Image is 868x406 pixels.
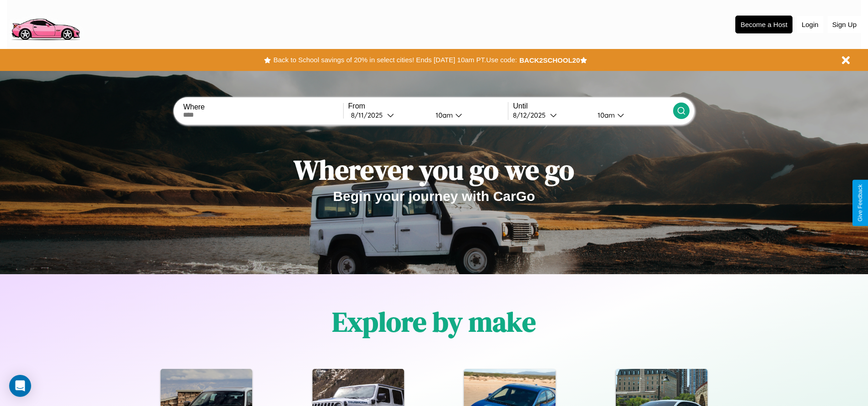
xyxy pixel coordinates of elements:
[590,110,673,120] button: 10am
[348,102,508,110] label: From
[351,111,387,119] div: 8 / 11 / 2025
[183,103,343,111] label: Where
[519,56,580,64] b: BACK2SCHOOL20
[271,54,519,66] button: Back to School savings of 20% in select cities! Ends [DATE] 10am PT.Use code:
[593,111,617,119] div: 10am
[857,184,863,222] div: Give Feedback
[735,16,793,33] button: Become a Host
[332,303,536,341] h1: Explore by make
[428,110,508,120] button: 10am
[9,375,31,397] div: Open Intercom Messenger
[348,110,428,120] button: 8/11/2025
[513,102,673,110] label: Until
[513,111,550,119] div: 8 / 12 / 2025
[797,16,823,33] button: Login
[431,111,455,119] div: 10am
[7,5,84,43] img: logo
[828,16,861,33] button: Sign Up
